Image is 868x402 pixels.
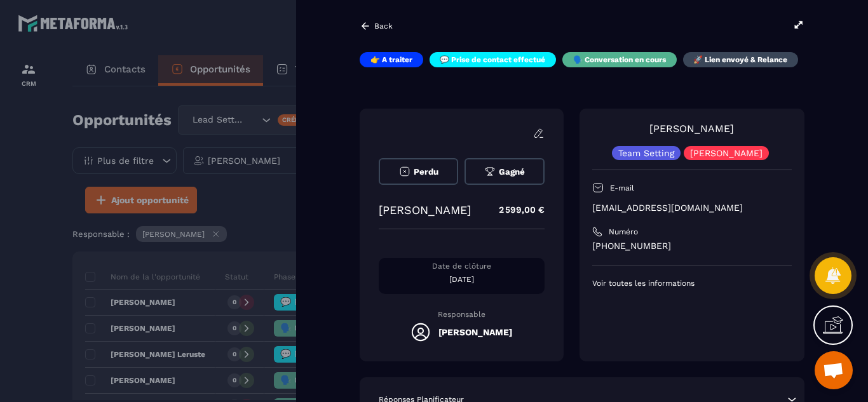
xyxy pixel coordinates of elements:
p: Responsable [379,310,545,319]
span: Perdu [414,167,438,177]
p: [PHONE_NUMBER] [592,240,792,252]
p: Date de clôture [379,261,545,271]
a: [PERSON_NAME] [649,123,734,135]
p: 💬 Prise de contact effectué [440,55,545,65]
p: E-mail [610,183,634,193]
p: [DATE] [379,274,545,285]
h5: [PERSON_NAME] [438,327,512,337]
p: [PERSON_NAME] [690,149,763,157]
p: 🗣️ Conversation en cours [573,55,666,65]
p: Back [374,22,393,30]
p: 👉 A traiter [370,55,412,65]
button: Perdu [379,158,458,185]
div: Ouvrir le chat [815,351,853,389]
span: Gagné [499,167,525,177]
p: Numéro [609,227,638,237]
button: Gagné [465,158,544,185]
p: [PERSON_NAME] [379,203,471,217]
p: Team Setting [618,149,674,157]
p: Voir toutes les informations [592,278,792,288]
p: 🚀 Lien envoyé & Relance [693,55,787,65]
p: 2 599,00 € [486,198,545,222]
p: [EMAIL_ADDRESS][DOMAIN_NAME] [592,202,792,214]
